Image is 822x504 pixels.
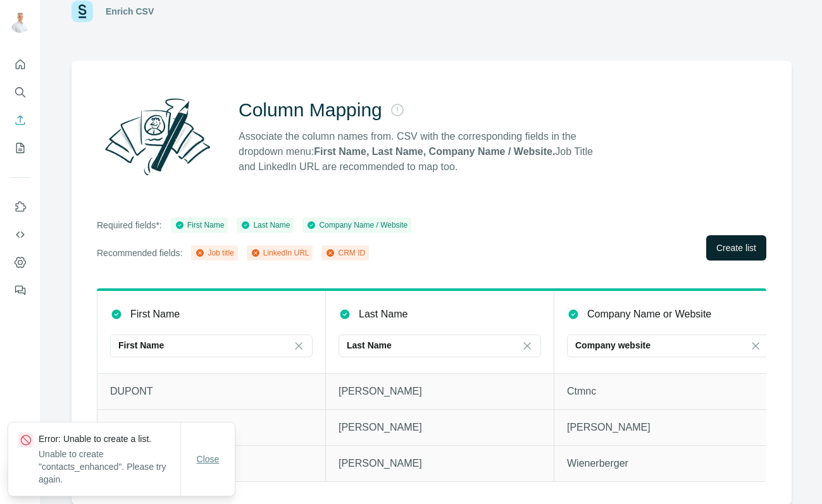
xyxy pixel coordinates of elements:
button: Create list [706,235,766,261]
button: Close [188,448,228,470]
div: Last Name [240,219,290,231]
button: Enrich CSV [10,109,30,132]
p: Wienerberger [567,456,769,471]
button: Search [10,81,30,104]
p: Associate the column names from. CSV with the corresponding fields in the dropdown menu: Job Titl... [239,129,604,175]
p: Last Name [359,307,408,322]
p: First Name [118,339,164,352]
img: Surfe Illustration - Column Mapping [97,91,218,182]
p: First Name [130,307,180,322]
span: Create list [716,242,756,254]
img: Surfe Logo [72,1,93,22]
button: My lists [10,137,30,159]
p: Recommended fields: [97,247,182,259]
div: CRM ID [325,247,365,259]
p: [PERSON_NAME] [110,420,313,435]
p: Required fields*: [97,219,162,231]
div: Company Name / Website [306,219,408,231]
div: Job title [195,247,234,259]
p: [PERSON_NAME] [339,384,541,399]
p: [PERSON_NAME] [567,420,769,435]
p: Ctmnc [567,384,769,399]
p: [PERSON_NAME] [339,420,541,435]
button: Use Surfe on LinkedIn [10,195,30,218]
img: Avatar [10,13,30,33]
h2: Column Mapping [239,99,382,121]
strong: First Name, Last Name, Company Name / Website. [314,146,555,157]
button: Quick start [10,53,30,76]
span: Close [197,453,220,465]
button: Feedback [10,279,30,302]
p: DUPONT [110,384,313,399]
button: Use Surfe API [10,223,30,246]
div: First Name [175,219,225,231]
button: Dashboard [10,251,30,274]
div: LinkedIn URL [251,247,309,259]
p: [PERSON_NAME] [339,456,541,471]
p: Error: Unable to create a list. [39,433,180,445]
p: Company website [575,339,651,352]
p: Unable to create "contacts_enhanced". Please try again. [39,448,180,486]
p: Company Name or Website [587,307,711,322]
div: Enrich CSV [106,5,154,18]
p: Last Name [347,339,392,352]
